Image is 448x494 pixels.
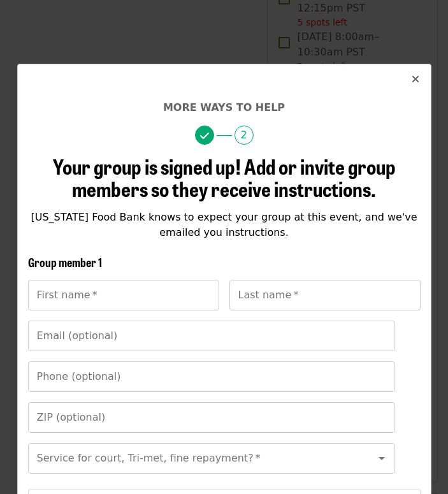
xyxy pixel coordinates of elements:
i: times icon [412,73,419,85]
span: 2 [235,126,254,145]
input: ZIP (optional) [28,402,395,433]
input: First name [28,280,219,310]
span: Group member 1 [28,254,102,270]
input: Last name [229,280,421,310]
i: check icon [200,130,209,142]
input: Phone (optional) [28,361,395,392]
button: Close [400,64,431,95]
span: Your group is signed up! Add or invite group members so they receive instructions. [53,151,396,203]
input: Email (optional) [28,321,395,351]
button: Open [373,449,391,467]
span: [US_STATE] Food Bank knows to expect your group at this event, and we've emailed you instructions. [31,211,417,238]
span: More ways to help [163,101,285,113]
